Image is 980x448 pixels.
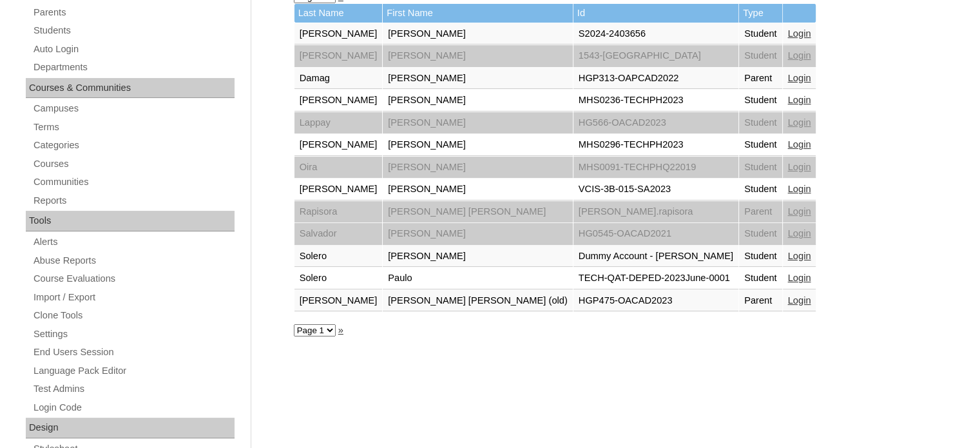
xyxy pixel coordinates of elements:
[573,23,738,45] td: S2024-2403656
[26,418,235,438] div: Design
[383,290,573,312] td: [PERSON_NAME] [PERSON_NAME] (old)
[739,68,782,90] td: Parent
[383,246,573,268] td: [PERSON_NAME]
[32,59,235,75] a: Departments
[739,23,782,45] td: Student
[383,268,573,289] td: Paulo
[739,112,782,134] td: Student
[383,68,573,90] td: [PERSON_NAME]
[32,193,235,209] a: Reports
[294,179,383,200] td: [PERSON_NAME]
[788,28,811,39] a: Login
[788,95,811,105] a: Login
[739,268,782,289] td: Student
[32,119,235,135] a: Terms
[788,228,811,239] a: Login
[739,4,782,23] td: Type
[294,112,383,134] td: Lappay
[573,246,738,268] td: Dummy Account - [PERSON_NAME]
[383,90,573,112] td: [PERSON_NAME]
[788,251,811,261] a: Login
[294,201,383,223] td: Rapisora
[739,290,782,312] td: Parent
[32,271,235,287] a: Course Evaluations
[573,179,738,200] td: VCIS-3B-015-SA2023
[294,268,383,289] td: Solero
[26,211,235,231] div: Tools
[573,90,738,112] td: MHS0236-TECHPH2023
[739,201,782,223] td: Parent
[573,45,738,67] td: 1543-[GEOGRAPHIC_DATA]
[294,23,383,45] td: [PERSON_NAME]
[739,223,782,245] td: Student
[26,78,235,99] div: Courses & Communities
[573,4,738,23] td: Id
[32,137,235,153] a: Categories
[573,112,738,134] td: HG566-OACAD2023
[294,290,383,312] td: [PERSON_NAME]
[383,112,573,134] td: [PERSON_NAME]
[383,45,573,67] td: [PERSON_NAME]
[739,157,782,179] td: Student
[32,400,235,416] a: Login Code
[383,4,573,23] td: First Name
[32,381,235,397] a: Test Admins
[573,290,738,312] td: HGP475-OACAD2023
[739,179,782,200] td: Student
[32,5,235,21] a: Parents
[383,134,573,156] td: [PERSON_NAME]
[32,101,235,117] a: Campuses
[739,246,782,268] td: Student
[573,223,738,245] td: HG0545-OACAD2021
[788,162,811,172] a: Login
[294,68,383,90] td: Damag
[788,117,811,128] a: Login
[788,184,811,194] a: Login
[32,326,235,342] a: Settings
[739,134,782,156] td: Student
[788,50,811,61] a: Login
[294,90,383,112] td: [PERSON_NAME]
[788,206,811,217] a: Login
[383,157,573,179] td: [PERSON_NAME]
[294,223,383,245] td: Salvador
[294,4,383,23] td: Last Name
[383,23,573,45] td: [PERSON_NAME]
[294,157,383,179] td: Oira
[32,23,235,39] a: Students
[788,139,811,150] a: Login
[294,246,383,268] td: Solero
[739,45,782,67] td: Student
[788,295,811,306] a: Login
[383,223,573,245] td: [PERSON_NAME]
[573,268,738,289] td: TECH-QAT-DEPED-2023June-0001
[573,157,738,179] td: MHS0091-TECHPHQ22019
[573,134,738,156] td: MHS0296-TECHPH2023
[573,201,738,223] td: [PERSON_NAME].rapisora
[788,273,811,283] a: Login
[32,174,235,190] a: Communities
[383,179,573,200] td: [PERSON_NAME]
[739,90,782,112] td: Student
[32,363,235,379] a: Language Pack Editor
[383,201,573,223] td: [PERSON_NAME] [PERSON_NAME]
[32,41,235,57] a: Auto Login
[32,234,235,250] a: Alerts
[32,307,235,324] a: Clone Tools
[32,156,235,172] a: Courses
[294,45,383,67] td: [PERSON_NAME]
[294,134,383,156] td: [PERSON_NAME]
[32,253,235,269] a: Abuse Reports
[573,68,738,90] td: HGP313-OAPCAD2022
[788,73,811,83] a: Login
[32,289,235,306] a: Import / Export
[338,325,343,335] a: »
[32,344,235,360] a: End Users Session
